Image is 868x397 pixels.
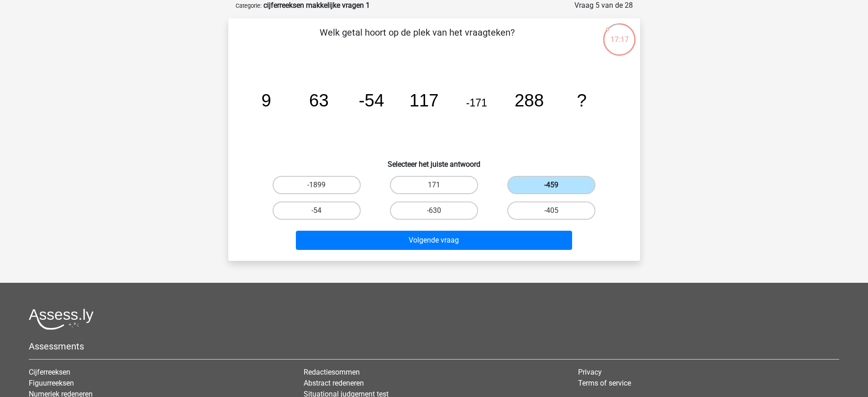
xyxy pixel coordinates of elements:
[390,176,478,194] label: 171
[304,379,364,387] a: Abstract redeneren
[358,90,384,110] tspan: -54
[409,90,438,110] tspan: 117
[304,368,360,376] a: Redactiesommen
[602,22,637,45] div: 17:17
[309,90,329,110] tspan: 63
[578,379,631,387] a: Terms of service
[29,341,839,352] h5: Assessments
[243,26,591,53] p: Welk getal hoort op de plek van het vraagteken?
[507,176,595,194] label: -459
[577,90,586,110] tspan: ?
[29,379,74,387] a: Figuurreeksen
[296,231,572,250] button: Volgende vraag
[507,201,595,220] label: -405
[273,176,361,194] label: -1899
[263,1,370,10] strong: cijferreeksen makkelijke vragen 1
[29,308,94,330] img: Assessly logo
[466,97,487,109] tspan: -171
[236,2,262,9] small: Categorie:
[261,90,271,110] tspan: 9
[273,201,361,220] label: -54
[578,368,602,376] a: Privacy
[29,368,70,376] a: Cijferreeksen
[514,90,543,110] tspan: 288
[243,153,626,169] h6: Selecteer het juiste antwoord
[390,201,478,220] label: -630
